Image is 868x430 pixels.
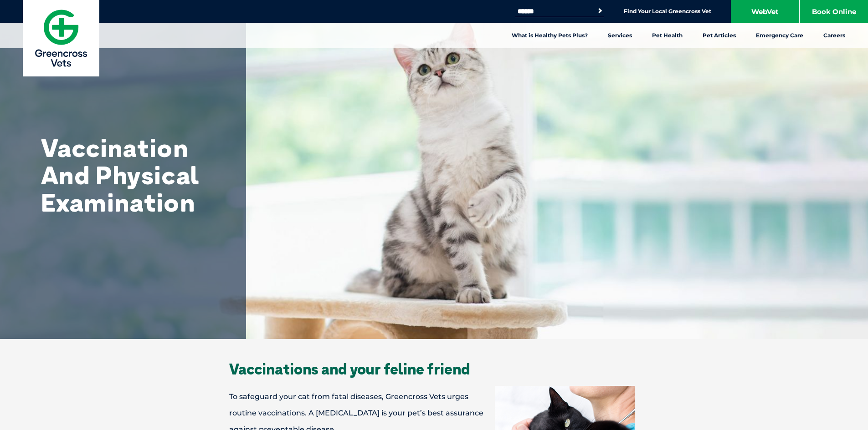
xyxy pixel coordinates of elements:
span: Vaccinations and your feline friend [229,360,470,378]
a: Pet Health [642,23,693,48]
a: What is Healthy Pets Plus? [502,23,598,48]
button: Search [596,6,605,15]
h1: Vaccination And Physical Examination [41,134,223,216]
a: Find Your Local Greencross Vet [624,8,711,15]
a: Services [598,23,642,48]
a: Emergency Care [746,23,813,48]
a: Pet Articles [693,23,746,48]
a: Careers [813,23,855,48]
